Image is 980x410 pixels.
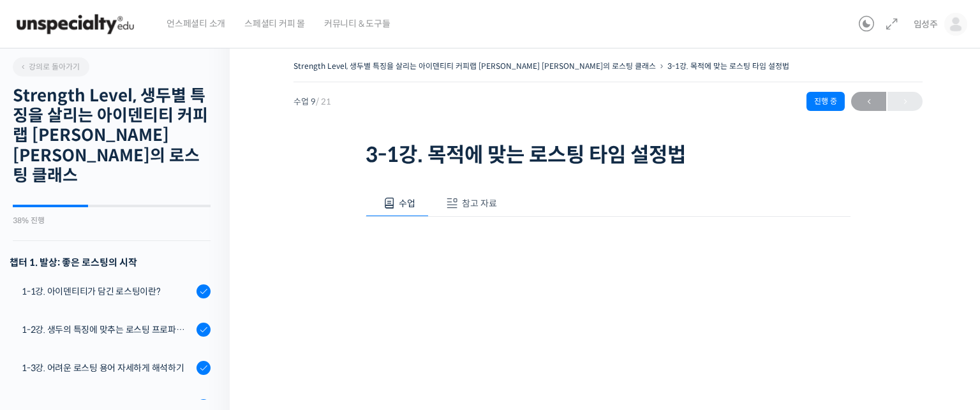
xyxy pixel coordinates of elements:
[366,143,850,167] h1: 3-1강. 목적에 맞는 로스팅 타임 설정법
[13,217,211,224] div: 38% 진행
[806,92,845,111] div: 진행 중
[399,198,415,209] span: 수업
[851,92,886,111] a: ←이전
[22,284,193,298] div: 1-1강. 아이덴티티가 담긴 로스팅이란?
[13,86,211,186] h2: Strength Level, 생두별 특징을 살리는 아이덴티티 커피랩 [PERSON_NAME] [PERSON_NAME]의 로스팅 클래스
[19,62,80,71] span: 강의로 돌아가기
[851,93,886,110] span: ←
[13,57,89,77] a: 강의로 돌아가기
[667,61,789,71] a: 3-1강. 목적에 맞는 로스팅 타임 설정법
[10,254,211,271] h3: 챕터 1. 발상: 좋은 로스팅의 시작
[22,361,193,375] div: 1-3강. 어려운 로스팅 용어 자세하게 해석하기
[293,98,331,106] span: 수업 9
[316,96,331,107] span: / 21
[914,18,938,30] span: 임성주
[293,61,656,71] a: Strength Level, 생두별 특징을 살리는 아이덴티티 커피랩 [PERSON_NAME] [PERSON_NAME]의 로스팅 클래스
[462,198,497,209] span: 참고 자료
[22,323,193,337] div: 1-2강. 생두의 특징에 맞추는 로스팅 프로파일 'Stength Level'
